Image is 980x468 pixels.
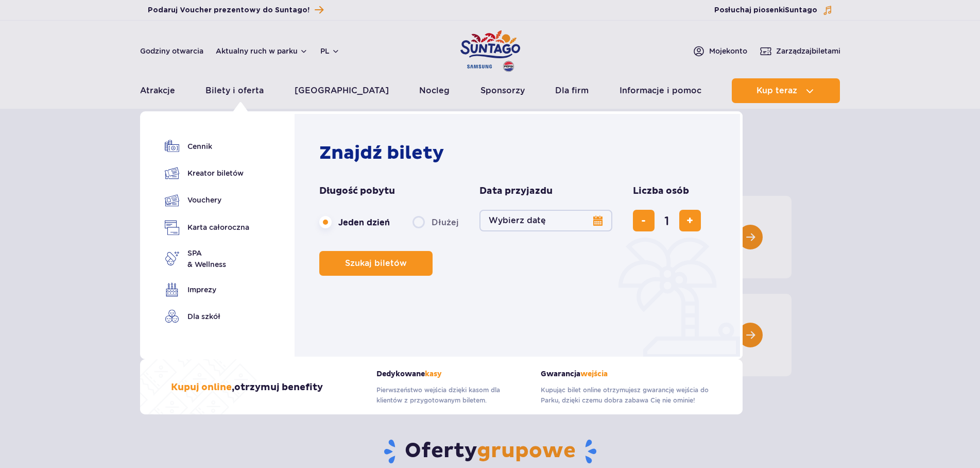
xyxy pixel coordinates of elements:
h2: Znajdź bilety [319,142,720,164]
span: Liczba osób [633,185,689,197]
h3: , otrzymuj benefity [171,381,323,394]
a: Karta całoroczna [165,220,249,235]
span: Długość pobytu [319,185,395,197]
span: Kup teraz [757,86,797,95]
span: SPA & Wellness [187,247,226,270]
button: usuń bilet [633,210,655,231]
input: liczba biletów [655,208,679,233]
a: SPA& Wellness [165,247,249,270]
a: Godziny otwarcia [140,46,203,56]
label: Dłużej [412,211,459,233]
a: Atrakcje [140,78,175,103]
strong: Dedykowane [376,370,525,378]
a: Zarządzajbiletami [760,45,840,57]
button: Aktualny ruch w parku [216,47,308,55]
a: Nocleg [419,78,450,103]
form: Planowanie wizyty w Park of Poland [319,185,720,276]
button: Wybierz datę [479,210,612,231]
button: Kup teraz [732,78,840,103]
p: Pierwszeństwo wejścia dzięki kasom dla klientów z przygotowanym biletem. [376,385,525,406]
span: Zarządzaj biletami [776,46,840,56]
span: Data przyjazdu [479,185,553,197]
a: Informacje i pomoc [620,78,701,103]
span: Kupuj online [171,381,232,393]
a: Dla firm [555,78,589,103]
a: Vouchery [165,193,249,208]
span: Moje konto [709,46,747,56]
a: Sponsorzy [480,78,525,103]
a: Imprezy [165,282,249,297]
span: Szukaj biletów [345,259,407,268]
span: kasy [425,370,442,378]
span: wejścia [580,370,608,378]
p: Kupując bilet online otrzymujesz gwarancję wejścia do Parku, dzięki czemu dobra zabawa Cię nie om... [541,385,712,406]
a: Kreator biletów [165,166,249,180]
label: Jeden dzień [319,211,390,233]
button: pl [320,46,340,56]
a: [GEOGRAPHIC_DATA] [295,78,389,103]
a: Mojekonto [693,45,747,57]
a: Dla szkół [165,309,249,324]
button: dodaj bilet [679,210,701,231]
button: Szukaj biletów [319,251,433,276]
a: Bilety i oferta [205,78,264,103]
a: Cennik [165,139,249,154]
strong: Gwarancja [541,370,712,378]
